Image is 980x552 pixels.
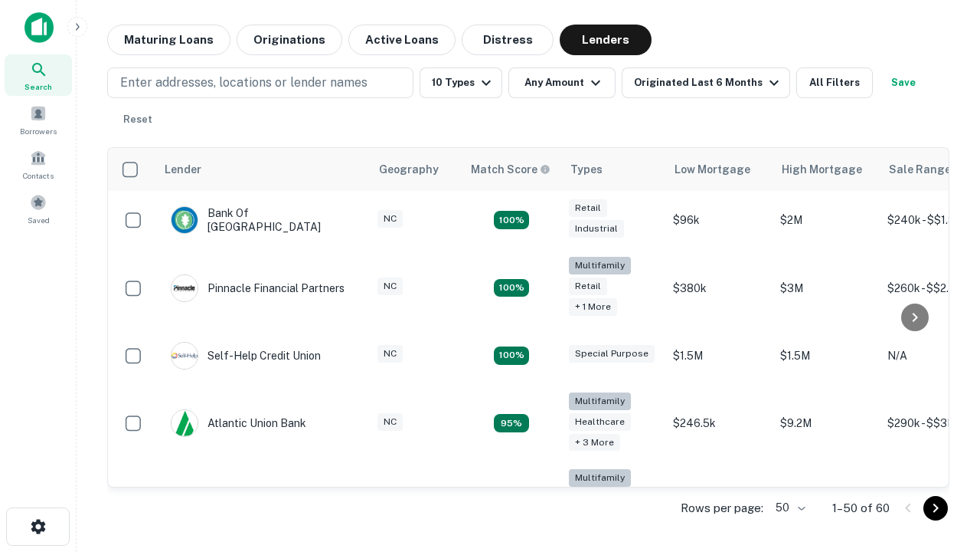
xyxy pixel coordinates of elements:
div: 50 [769,497,808,519]
th: High Mortgage [773,148,880,191]
div: Sale Range [889,160,951,179]
iframe: Chat Widget [903,429,980,503]
button: Lenders [560,25,652,55]
img: picture [171,207,198,233]
button: Originated Last 6 Months [622,67,790,98]
td: $1.5M [773,327,880,385]
div: Self-help Credit Union [171,342,321,370]
span: Saved [28,214,50,226]
div: NC [377,278,403,295]
td: $9.2M [773,385,880,462]
button: 10 Types [420,67,502,98]
div: Lender [165,160,201,179]
button: Originations [237,25,342,55]
div: Retail [569,199,607,217]
img: capitalize-icon.png [24,12,54,43]
div: Types [570,160,603,179]
div: Special Purpose [569,345,655,363]
span: Search [24,80,52,93]
div: Matching Properties: 17, hasApolloMatch: undefined [494,279,529,297]
div: Multifamily [569,257,631,274]
p: Enter addresses, locations or lender names [120,74,367,92]
td: $2M [773,191,880,249]
div: The Fidelity Bank [171,487,295,514]
div: Geography [379,160,439,179]
a: Contacts [5,143,72,185]
th: Types [561,148,665,191]
img: picture [171,343,198,369]
td: $1.5M [665,327,773,385]
td: $96k [665,191,773,249]
a: Search [5,54,72,96]
div: Matching Properties: 11, hasApolloMatch: undefined [494,347,529,365]
div: Low Mortgage [675,160,750,179]
th: Low Mortgage [665,148,773,191]
a: Saved [5,188,72,229]
div: High Mortgage [782,160,862,179]
div: NC [377,345,403,363]
div: + 1 more [569,298,617,316]
button: Active Loans [348,25,456,55]
td: $3.2M [773,462,880,539]
div: Atlantic Union Bank [171,409,306,437]
button: Go to next page [923,496,948,521]
div: Bank Of [GEOGRAPHIC_DATA] [171,206,354,234]
div: Originated Last 6 Months [634,74,783,92]
div: Retail [569,278,607,295]
div: Matching Properties: 9, hasApolloMatch: undefined [494,414,529,432]
button: Reset [113,104,162,135]
span: Borrowers [20,125,57,137]
p: 1–50 of 60 [832,499,890,517]
div: + 3 more [569,434,620,452]
h6: Match Score [471,161,547,178]
a: Borrowers [5,99,72,140]
button: Maturing Loans [107,25,230,55]
div: NC [377,413,403,431]
button: All Filters [796,67,873,98]
td: $246k [665,462,773,539]
th: Geography [370,148,462,191]
img: picture [171,275,198,301]
button: Any Amount [508,67,616,98]
button: Save your search to get updates of matches that match your search criteria. [879,67,928,98]
th: Lender [155,148,370,191]
p: Rows per page: [681,499,763,517]
div: Multifamily [569,393,631,410]
button: Distress [462,25,554,55]
div: Industrial [569,220,624,238]
div: Capitalize uses an advanced AI algorithm to match your search with the best lender. The match sco... [471,161,550,178]
div: Healthcare [569,413,631,431]
img: picture [171,410,198,436]
div: Matching Properties: 15, hasApolloMatch: undefined [494,211,529,229]
td: $380k [665,249,773,327]
div: Pinnacle Financial Partners [171,274,345,302]
button: Enter addresses, locations or lender names [107,67,413,98]
span: Contacts [23,169,54,182]
td: $246.5k [665,385,773,462]
div: Multifamily [569,469,631,487]
td: $3M [773,249,880,327]
th: Capitalize uses an advanced AI algorithm to match your search with the best lender. The match sco... [462,148,561,191]
div: NC [377,210,403,228]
